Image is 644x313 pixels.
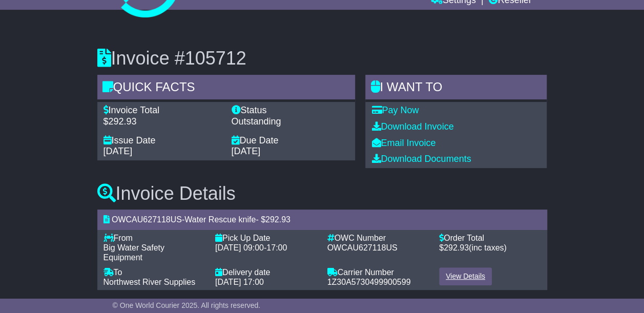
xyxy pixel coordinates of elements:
div: Order Total [439,233,541,243]
span: © One World Courier 2025. All rights reserved. [113,301,261,309]
div: - [215,243,317,253]
span: 292.93 [265,215,290,224]
div: $292.93 [103,116,221,128]
span: OWCAU627118US [112,215,182,224]
span: [DATE] 17:00 [215,278,264,286]
div: OWC Number [327,233,429,243]
span: 292.93 [444,243,469,252]
h3: Invoice #105712 [97,48,547,69]
div: Pick Up Date [215,233,317,243]
div: Delivery date [215,267,317,277]
span: Big Water Safety Equipment [103,243,164,262]
span: Northwest River Supplies [103,278,196,286]
span: Water Rescue knife [184,215,256,224]
div: Outstanding [231,116,349,128]
div: [DATE] [103,146,221,157]
a: Download Invoice [371,121,453,132]
div: I WANT to [365,75,547,102]
div: [DATE] [231,146,349,157]
div: To [103,267,205,277]
div: Carrier Number [327,267,429,277]
span: OWCAU627118US [327,243,398,252]
span: 1Z30A5730499900599 [327,278,411,286]
div: Due Date [231,135,349,147]
span: [DATE] 09:00 [215,243,264,252]
div: Invoice Total [103,105,221,116]
div: From [103,233,205,243]
div: Status [231,105,349,116]
div: Issue Date [103,135,221,147]
a: Download Documents [371,154,471,164]
span: 17:00 [266,243,287,252]
div: Quick Facts [97,75,356,102]
div: $ (inc taxes) [439,243,541,253]
a: Email Invoice [371,138,435,148]
div: - - $ [97,210,547,229]
a: Pay Now [371,105,419,115]
h3: Invoice Details [97,183,547,204]
a: View Details [439,267,492,285]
